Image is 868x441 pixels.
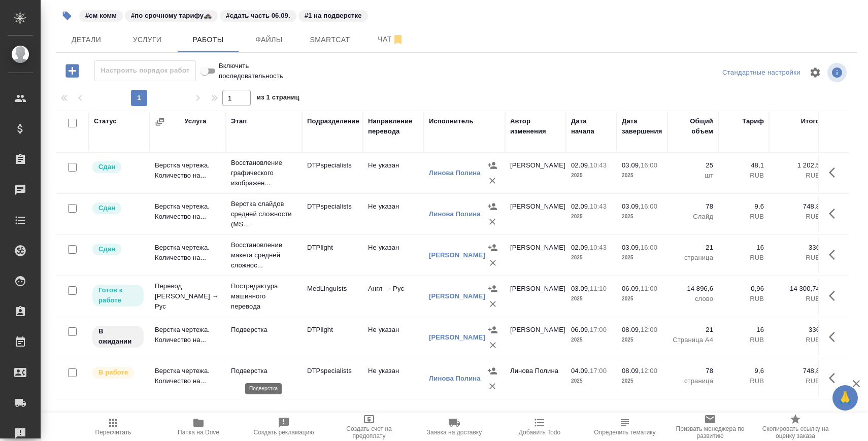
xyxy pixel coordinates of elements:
td: Англ → Рус [363,279,424,314]
td: Верстка чертежа. Количество на... [150,320,226,355]
p: Сдан [98,162,115,172]
p: RUB [774,376,820,386]
span: Работы [184,33,232,46]
p: 17:00 [590,326,607,333]
button: Удалить [485,296,500,312]
span: Чат [366,33,415,46]
p: RUB [774,294,820,304]
td: Не указан [363,320,424,355]
p: 06.09, [571,326,590,333]
p: 78 [673,201,713,212]
p: 03.09, [622,161,641,169]
p: 08.09, [622,367,641,375]
p: RUB [774,335,820,345]
div: Исполнитель [429,116,474,126]
span: см комм [78,11,124,19]
p: страница [673,376,713,386]
button: Здесь прячутся важные кнопки [823,366,847,390]
p: 12:00 [641,367,657,375]
span: по срочному тарифу🚓 [124,11,219,19]
td: Верстка чертежа. Количество на... [150,238,226,273]
p: 0,96 [723,284,764,294]
td: Верстка чертежа. Количество на... [150,361,226,396]
button: Назначить [485,240,500,255]
button: Назначить [485,158,500,173]
span: Создать рекламацию [254,429,314,436]
p: #сдать часть 06.09. [226,11,290,21]
p: 02.09, [571,161,590,169]
span: Папка на Drive [178,429,219,436]
p: 21 [673,325,713,335]
p: Сдан [98,203,115,213]
button: Скопировать ссылку на оценку заказа [753,413,838,441]
span: Детали [62,33,111,46]
p: #по срочному тарифу🚓 [131,11,212,21]
button: Здесь прячутся важные кнопки [823,160,847,185]
p: 9,6 [723,201,764,212]
span: Пересчитать [95,429,131,436]
div: Тариф [742,116,764,126]
button: Здесь прячутся важные кнопки [823,201,847,226]
svg: Отписаться [392,33,404,46]
div: Направление перевода [368,116,419,137]
div: Подразделение [307,116,359,126]
div: Общий объем [673,116,713,137]
span: Добавить Todo [519,429,560,436]
p: 748,8 [774,366,820,376]
p: 16 [723,243,764,253]
div: split button [720,65,803,81]
td: Не указан [363,155,424,191]
p: 2025 [571,335,612,345]
div: Автор изменения [510,116,561,137]
td: [PERSON_NAME] [505,196,566,232]
p: шт [673,171,713,181]
p: 02.09, [571,244,590,251]
p: #см комм [85,11,117,21]
p: 16:00 [641,244,657,251]
div: Статус [94,116,117,126]
p: RUB [774,212,820,222]
p: 2025 [622,376,662,386]
p: Подверстка [231,366,297,376]
button: Удалить [485,337,500,353]
p: 03.09, [571,285,590,292]
div: Услуга [184,116,206,126]
button: Удалить [485,214,500,229]
p: 2025 [622,253,662,263]
td: DTPlight [302,238,363,273]
a: Линова Полина [429,210,481,218]
td: Не указан [363,238,424,273]
span: Настроить таблицу [803,60,827,85]
p: Подверстка [231,325,297,335]
p: 08.09, [622,326,641,333]
p: Верстка слайдов средней сложности (MS... [231,199,297,229]
td: [PERSON_NAME] [505,238,566,273]
p: 06.09, [622,285,641,292]
span: Файлы [245,33,293,46]
div: Дата завершения [622,116,662,137]
td: Перевод [PERSON_NAME] → Рус [150,276,226,317]
p: 11:10 [590,285,607,292]
p: RUB [723,171,764,181]
p: 12:00 [641,326,657,333]
p: 2025 [571,171,612,181]
span: Посмотреть информацию [827,63,849,82]
p: 2025 [571,253,612,263]
p: 9,6 [723,366,764,376]
p: 04.09, [571,367,590,375]
span: Заявка на доставку [427,429,482,436]
button: Создать счет на предоплату [326,413,412,441]
td: [PERSON_NAME] [505,320,566,355]
button: Удалить [485,379,500,394]
p: 78 [673,366,713,376]
p: слово [673,294,713,304]
p: 21 [673,243,713,253]
p: 2025 [622,335,662,345]
p: 14 896,6 [673,284,713,294]
p: 336 [774,243,820,253]
span: Создать счет на предоплату [332,425,406,439]
p: 02.09, [571,202,590,210]
p: RUB [774,171,820,181]
p: 16 [723,325,764,335]
p: RUB [723,376,764,386]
